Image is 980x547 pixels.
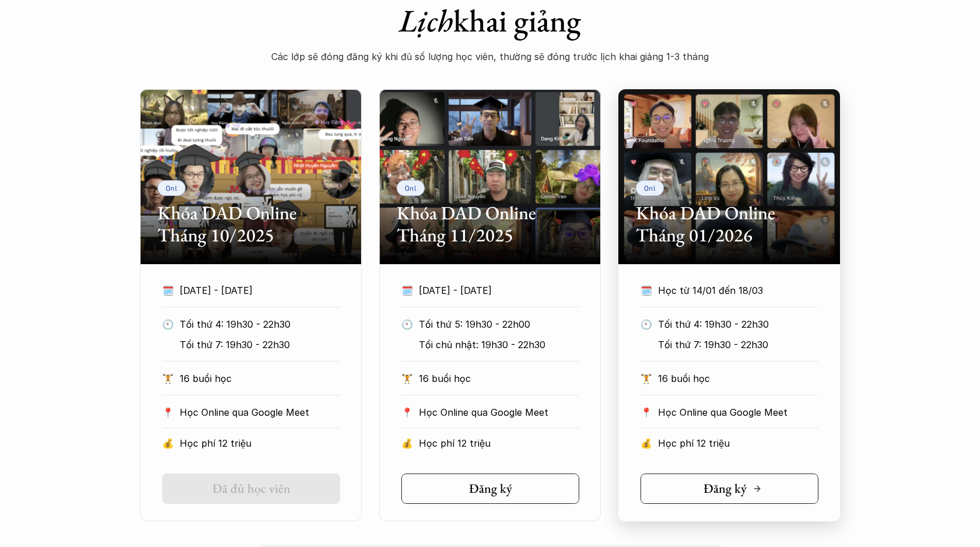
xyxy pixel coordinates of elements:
[658,404,818,421] p: Học Online qua Google Meet
[180,370,340,387] p: 16 buổi học
[640,434,652,452] p: 💰
[469,481,512,496] h5: Đăng ký
[401,407,413,418] p: 📍
[640,474,818,504] a: Đăng ký
[401,370,413,387] p: 🏋️
[397,202,583,247] h2: Khóa DAD Online Tháng 11/2025
[640,407,652,418] p: 📍
[180,336,340,353] p: Tối thứ 7: 19h30 - 22h30
[419,315,579,333] p: Tối thứ 5: 19h30 - 22h00
[180,434,340,452] p: Học phí 12 triệu
[162,282,174,299] p: 🗓️
[401,434,413,452] p: 💰
[658,336,818,353] p: Tối thứ 7: 19h30 - 22h30
[401,282,413,299] p: 🗓️
[257,2,723,40] h1: khai giảng
[419,282,558,299] p: [DATE] - [DATE]
[658,282,797,299] p: Học từ 14/01 đến 18/03
[644,184,656,192] p: Onl
[419,404,579,421] p: Học Online qua Google Meet
[658,370,818,387] p: 16 buổi học
[162,370,174,387] p: 🏋️
[180,282,318,299] p: [DATE] - [DATE]
[636,202,822,247] h2: Khóa DAD Online Tháng 01/2026
[419,370,579,387] p: 16 buổi học
[640,315,652,333] p: 🕙
[162,315,174,333] p: 🕙
[157,202,344,247] h2: Khóa DAD Online Tháng 10/2025
[180,315,340,333] p: Tối thứ 4: 19h30 - 22h30
[401,315,413,333] p: 🕙
[640,282,652,299] p: 🗓️
[419,336,579,353] p: Tối chủ nhật: 19h30 - 22h30
[640,370,652,387] p: 🏋️
[180,404,340,421] p: Học Online qua Google Meet
[212,481,290,496] h5: Đã đủ học viên
[162,434,174,452] p: 💰
[658,434,818,452] p: Học phí 12 triệu
[419,434,579,452] p: Học phí 12 triệu
[257,48,723,65] p: Các lớp sẽ đóng đăng ký khi đủ số lượng học viên, thường sẽ đóng trước lịch khai giảng 1-3 tháng
[401,474,579,504] a: Đăng ký
[405,184,417,192] p: Onl
[166,184,178,192] p: Onl
[703,481,747,496] h5: Đăng ký
[162,407,174,418] p: 📍
[658,315,818,333] p: Tối thứ 4: 19h30 - 22h30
